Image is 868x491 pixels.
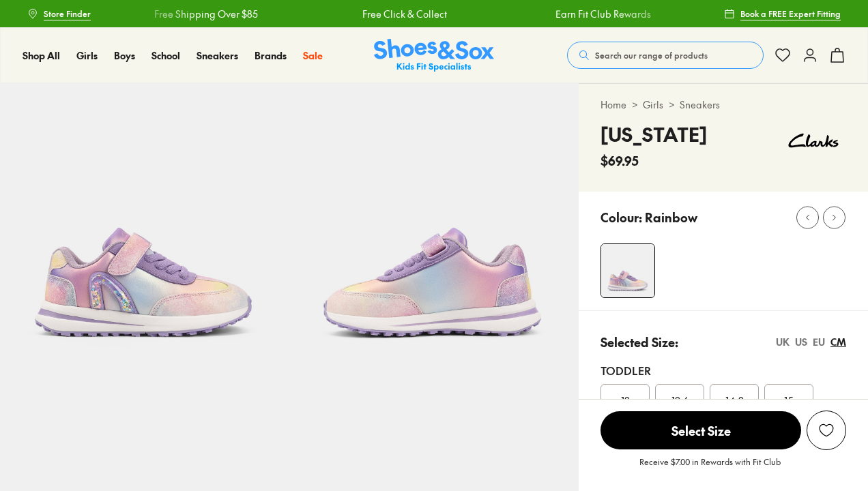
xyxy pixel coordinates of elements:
div: US [795,335,807,349]
span: Sale [303,48,323,62]
span: $69.95 [601,151,639,170]
img: Vendor logo [781,120,846,161]
p: Colour: [601,208,642,226]
span: 15 [784,392,794,408]
a: Store Finder [27,1,91,26]
button: Add to Wishlist [807,411,846,450]
span: Store Finder [44,8,91,20]
a: Sneakers [197,48,238,63]
a: Girls [76,48,98,63]
span: Brands [255,48,287,62]
span: 14.3 [725,392,744,408]
p: Rainbow [645,208,697,226]
button: Search our range of products [567,42,764,69]
span: Search our range of products [595,49,708,61]
span: Sneakers [197,48,238,62]
a: Brands [255,48,287,63]
a: School [151,48,180,63]
img: SNS_Logo_Responsive.svg [374,39,494,72]
h4: [US_STATE] [601,120,707,149]
div: Toddler [601,362,846,378]
a: Sneakers [680,98,720,112]
span: Book a FREE Expert Fitting [740,8,841,20]
img: Daila Junior Rainbow [289,83,579,372]
div: > > [601,98,846,112]
a: Home [601,98,626,112]
button: Select Size [601,411,801,450]
span: Select Size [601,411,801,449]
img: Daila Junior Rainbow [601,244,654,297]
a: Free Shipping Over $85 [154,7,258,21]
a: Book a FREE Expert Fitting [724,1,841,26]
a: Boys [114,48,135,63]
div: UK [776,335,790,349]
a: Shop All [23,48,60,63]
span: Shop All [23,48,60,62]
p: Receive $7.00 in Rewards with Fit Club [639,456,781,480]
a: Girls [643,98,663,112]
a: Sale [303,48,323,63]
a: Free Click & Collect [362,7,446,21]
a: Shoes & Sox [374,39,494,72]
span: School [151,48,180,62]
div: CM [830,335,846,349]
div: EU [813,335,825,349]
p: Selected Size: [601,333,678,351]
span: 13 [621,392,630,408]
span: 13.6 [671,392,689,408]
span: Boys [114,48,135,62]
a: Earn Fit Club Rewards [555,7,650,21]
span: Girls [76,48,98,62]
